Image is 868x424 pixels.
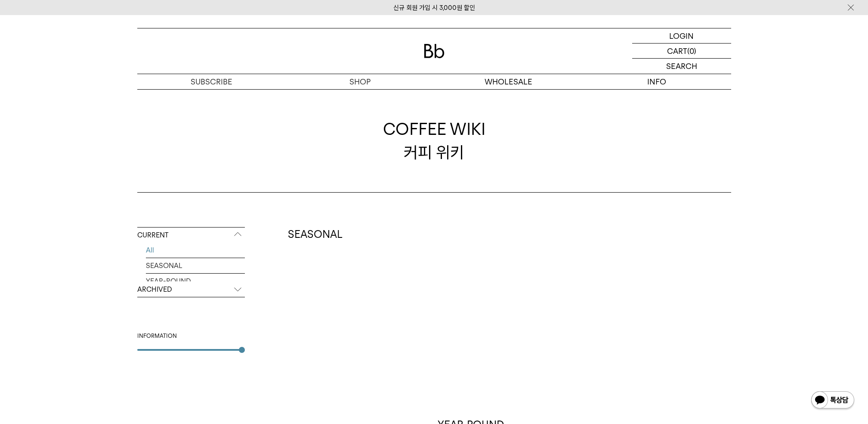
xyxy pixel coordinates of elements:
[137,74,286,89] a: SUBSCRIBE
[583,74,731,89] p: INFO
[137,228,245,243] p: CURRENT
[146,274,245,289] a: YEAR-ROUND
[669,28,694,43] p: LOGIN
[137,332,245,340] div: INFORMATION
[434,74,583,89] p: WHOLESALE
[146,258,245,273] a: SEASONAL
[383,118,485,163] div: 커피 위키
[666,59,697,74] p: SEARCH
[632,44,731,59] a: CART (0)
[286,74,434,89] a: SHOP
[687,44,696,58] p: (0)
[393,4,475,12] a: 신규 회원 가입 시 3,000원 할인
[146,243,245,258] a: All
[383,118,485,140] span: COFFEE WIKI
[288,227,731,242] h2: SEASONAL
[810,390,855,411] img: 카카오톡 채널 1:1 채팅 버튼
[424,44,445,58] img: 로고
[667,44,687,58] p: CART
[632,28,731,44] a: LOGIN
[137,282,245,297] p: ARCHIVED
